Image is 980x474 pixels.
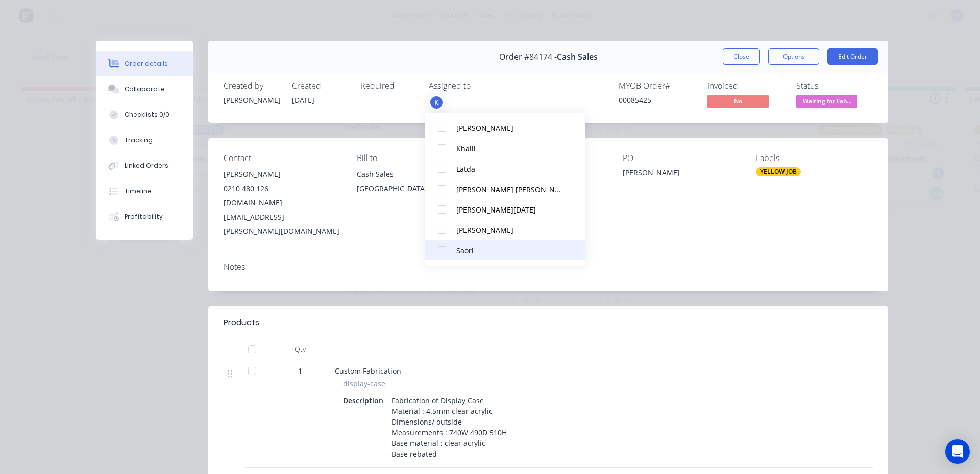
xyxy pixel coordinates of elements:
div: [PERSON_NAME]0210 480 126[DOMAIN_NAME][EMAIL_ADDRESS][PERSON_NAME][DOMAIN_NAME] [224,167,340,239]
div: [PERSON_NAME] [224,167,340,181]
div: Latda [456,164,564,174]
button: Close [723,48,760,65]
div: Open Intercom Messenger [945,439,970,464]
div: Labels [756,153,873,163]
div: 00085425 [619,95,695,106]
button: [PERSON_NAME] [425,118,585,138]
button: Order details [96,51,193,76]
div: Collaborate [125,85,165,94]
div: Cash Sales [357,167,474,181]
span: Cash Sales [557,52,598,62]
button: K [429,95,444,110]
button: Saori [425,240,585,260]
span: 1 [298,365,302,376]
div: [PERSON_NAME][DATE] [456,204,564,215]
button: Khalil [425,138,585,159]
div: Checklists 0/0 [125,110,169,119]
div: Fabrication of Display Case Material : 4.5mm clear acrylic Dimensions/ outside Measurements : 740... [387,393,511,461]
div: [GEOGRAPHIC_DATA], [357,181,474,196]
button: Waiting for Fab... [796,95,857,110]
div: Contact [224,153,340,163]
div: Description [343,393,387,408]
div: Cash Sales[GEOGRAPHIC_DATA], [357,167,474,200]
div: Bill to [357,153,474,163]
button: [PERSON_NAME][DATE] [425,199,585,220]
div: MYOB Order # [619,81,695,91]
div: [DOMAIN_NAME][EMAIL_ADDRESS][PERSON_NAME][DOMAIN_NAME] [224,196,340,239]
button: Edit Order [827,48,878,65]
button: Timeline [96,178,193,204]
span: [DATE] [292,95,314,105]
span: No [707,95,769,108]
div: Notes [224,262,873,272]
span: Order #84174 - [499,52,557,62]
button: [PERSON_NAME] [425,220,585,240]
button: [PERSON_NAME] [PERSON_NAME] [425,179,585,199]
button: Tracking [96,127,193,153]
div: [PERSON_NAME] [224,95,280,106]
div: Khalil [456,143,564,154]
div: Created [292,81,348,91]
div: Tracking [125,136,153,145]
div: 0210 480 126 [224,181,340,196]
span: Custom Fabrication [335,366,401,376]
div: Qty [269,339,331,359]
div: Required [360,81,416,91]
div: YELLOW JOB [756,167,801,176]
span: Waiting for Fab... [796,95,857,108]
div: [PERSON_NAME] [623,167,740,181]
div: Saori [456,245,564,256]
button: Latda [425,159,585,179]
div: PO [623,153,740,163]
div: Products [224,317,259,329]
div: [PERSON_NAME] [PERSON_NAME] [456,184,564,195]
button: Collaborate [96,76,193,102]
div: Status [796,81,873,91]
div: Profitability [125,212,163,221]
div: Invoiced [707,81,784,91]
button: Options [768,48,819,65]
div: Assigned to [429,81,531,91]
button: Profitability [96,204,193,229]
div: [PERSON_NAME] [456,123,564,134]
div: Order details [125,59,168,68]
div: [PERSON_NAME] [456,225,564,235]
div: Timeline [125,187,152,196]
button: Linked Orders [96,153,193,178]
div: Created by [224,81,280,91]
div: Linked Orders [125,161,168,170]
button: Checklists 0/0 [96,102,193,127]
span: display-case [343,378,385,389]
